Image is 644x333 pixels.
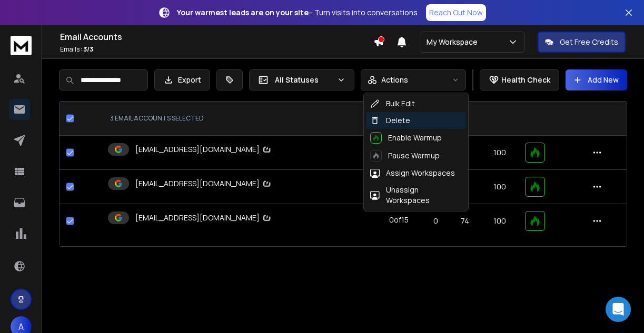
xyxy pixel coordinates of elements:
p: [EMAIL_ADDRESS][DOMAIN_NAME] [135,213,272,224]
p: Get Free Credits [560,37,618,47]
div: 0 of 15 [389,215,409,225]
td: 100 [481,204,519,238]
strong: Your warmest leads are on your site [177,7,309,17]
div: Enable Warmup [370,132,442,144]
img: Zapmail Logo [262,144,272,155]
td: 100 [481,170,519,204]
div: Delete [370,115,410,126]
p: – Turn visits into conversations [177,7,418,18]
td: 74 [449,204,481,238]
p: [EMAIL_ADDRESS][DOMAIN_NAME] [135,178,272,189]
img: Zapmail Logo [262,178,272,189]
p: Reach Out Now [429,7,483,18]
span: 3 / 3 [83,45,93,54]
button: Health Check [480,69,559,90]
p: Emails : [60,45,373,54]
img: Zapmail Logo [262,213,272,224]
p: [EMAIL_ADDRESS][DOMAIN_NAME] [135,144,272,155]
h1: Email Accounts [60,31,373,43]
p: My Workspace [427,37,482,47]
div: Bulk Edit [370,98,415,109]
p: All Statuses [275,75,333,85]
p: 0 [429,216,443,226]
div: Assign Workspaces [370,168,455,178]
div: 3 EMAIL ACCOUNTS SELECTED [110,114,366,123]
div: Pause Warmup [370,150,440,162]
button: Export [154,69,210,90]
td: 100 [481,136,519,170]
div: Open Intercom Messenger [606,297,631,322]
img: logo [11,36,32,55]
a: Reach Out Now [426,4,486,21]
button: Add New [566,69,627,90]
button: Get Free Credits [538,32,626,53]
div: Unassign Workspaces [370,185,462,206]
p: Health Check [501,75,550,85]
p: Actions [381,75,408,85]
